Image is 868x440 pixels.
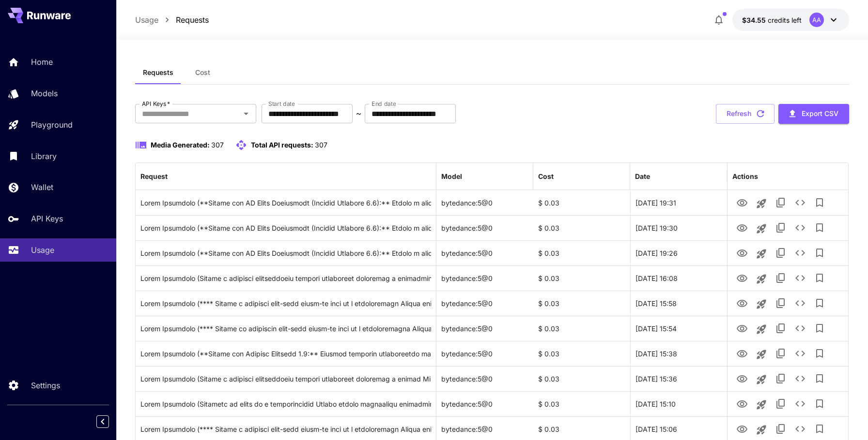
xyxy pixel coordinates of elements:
div: 28 Sep, 2025 15:38 [630,341,727,366]
button: Copy TaskUUID [771,319,790,338]
button: Launch in playground [752,395,771,414]
span: 307 [211,141,224,149]
div: Date [635,172,650,180]
div: 30 Sep, 2025 19:31 [630,190,727,215]
p: Settings [31,380,60,391]
div: bytedance:5@0 [436,265,533,291]
a: Usage [135,14,158,26]
button: Launch in playground [752,345,771,364]
div: Click to copy prompt [140,341,431,366]
button: See details [790,394,810,413]
nav: breadcrumb [135,14,209,26]
span: credits left [768,16,802,24]
div: bytedance:5@0 [436,240,533,265]
button: Copy TaskUUID [771,193,790,212]
button: Launch in playground [752,244,771,264]
div: $ 0.03 [533,215,630,240]
div: bytedance:5@0 [436,215,533,240]
button: Launch in playground [752,420,771,440]
button: See details [790,193,810,212]
button: Add to library [810,193,829,212]
a: Requests [176,14,209,26]
div: $ 0.03 [533,190,630,215]
div: Click to copy prompt [140,216,431,240]
button: View [732,268,752,288]
button: See details [790,218,810,237]
button: See details [790,369,810,388]
button: Launch in playground [752,294,771,314]
button: Refresh [716,104,775,124]
div: Cost [538,172,554,180]
button: View [732,218,752,237]
button: Add to library [810,419,829,439]
button: Export CSV [778,104,849,124]
div: $ 0.03 [533,391,630,416]
p: ~ [356,108,361,119]
label: Start date [268,100,295,108]
label: End date [372,100,396,108]
div: Click to copy prompt [140,191,431,215]
div: bytedance:5@0 [436,291,533,316]
button: Copy TaskUUID [771,293,790,313]
button: View [732,192,752,212]
div: $34.54607 [742,15,802,25]
div: Actions [732,172,758,180]
div: $ 0.03 [533,291,630,316]
button: See details [790,344,810,363]
div: $ 0.03 [533,316,630,341]
div: bytedance:5@0 [436,316,533,341]
button: View [732,318,752,338]
button: Copy TaskUUID [771,268,790,288]
button: See details [790,268,810,288]
div: 28 Sep, 2025 15:54 [630,316,727,341]
button: See details [790,419,810,439]
div: 28 Sep, 2025 15:36 [630,366,727,391]
span: Cost [195,68,210,77]
button: View [732,243,752,263]
button: Add to library [810,369,829,388]
div: Click to copy prompt [140,291,431,316]
div: $ 0.03 [533,366,630,391]
button: Collapse sidebar [96,415,109,428]
button: View [732,368,752,388]
button: Launch in playground [752,219,771,238]
div: AA [809,13,824,27]
div: Click to copy prompt [140,241,431,265]
button: View [732,419,752,439]
button: Copy TaskUUID [771,243,790,263]
button: Add to library [810,268,829,288]
div: bytedance:5@0 [436,190,533,215]
div: 30 Sep, 2025 19:26 [630,240,727,265]
div: Collapse sidebar [104,413,116,430]
div: Model [441,172,462,180]
div: $ 0.03 [533,265,630,291]
div: 28 Sep, 2025 15:10 [630,391,727,416]
div: 30 Sep, 2025 19:30 [630,215,727,240]
p: Library [31,150,57,162]
button: See details [790,293,810,313]
button: $34.54607AA [732,9,849,31]
div: bytedance:5@0 [436,391,533,416]
button: Copy TaskUUID [771,394,790,413]
button: See details [790,243,810,263]
button: Add to library [810,344,829,363]
button: Copy TaskUUID [771,419,790,439]
p: API Keys [31,213,63,224]
button: Add to library [810,319,829,338]
span: Requests [143,68,173,77]
button: Open [239,107,253,120]
button: Copy TaskUUID [771,369,790,388]
p: Playground [31,119,73,131]
button: Launch in playground [752,269,771,289]
button: Launch in playground [752,194,771,213]
p: Wallet [31,181,53,193]
span: Total API requests: [251,141,313,149]
p: Usage [31,244,54,256]
div: bytedance:5@0 [436,341,533,366]
button: Add to library [810,293,829,313]
button: View [732,293,752,313]
div: Click to copy prompt [140,316,431,341]
div: 28 Sep, 2025 16:08 [630,265,727,291]
button: Copy TaskUUID [771,344,790,363]
div: Click to copy prompt [140,266,431,291]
